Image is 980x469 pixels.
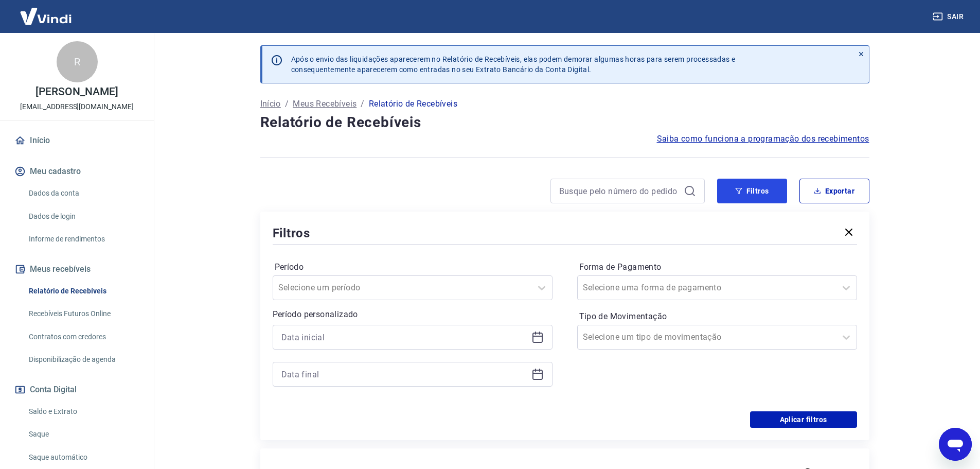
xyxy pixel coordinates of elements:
a: Saiba como funciona a programação dos recebimentos [657,133,869,145]
a: Informe de rendimentos [25,229,141,250]
a: Contratos com credores [25,326,141,348]
input: Busque pelo número do pedido [559,183,680,199]
a: Dados de login [25,206,141,227]
p: [EMAIL_ADDRESS][DOMAIN_NAME] [20,101,134,112]
p: Após o envio das liquidações aparecerem no Relatório de Recebíveis, elas podem demorar algumas ho... [291,54,736,75]
a: Saque [25,424,141,445]
iframe: Botão para abrir a janela de mensagens [939,428,972,461]
p: / [285,98,289,110]
a: Saldo e Extrato [25,401,141,422]
button: Meus recebíveis [12,258,141,281]
p: Relatório de Recebíveis [369,98,457,110]
h5: Filtros [273,225,311,241]
p: [PERSON_NAME] [35,86,118,97]
button: Conta Digital [12,378,141,401]
a: Início [12,129,141,152]
label: Forma de Pagamento [579,261,855,273]
button: Exportar [799,179,869,203]
h4: Relatório de Recebíveis [260,112,869,133]
button: Aplicar filtros [750,411,857,428]
a: Recebíveis Futuros Online [25,303,141,324]
p: Período personalizado [273,308,553,321]
a: Disponibilização de agenda [25,349,141,370]
a: Dados da conta [25,183,141,204]
label: Período [275,261,550,273]
p: / [361,98,364,110]
input: Data inicial [281,329,527,345]
a: Saque automático [25,447,141,468]
button: Meu cadastro [12,160,141,183]
label: Tipo de Movimentação [579,310,855,323]
a: Relatório de Recebíveis [25,281,141,302]
a: Início [260,98,281,110]
button: Sair [931,7,968,26]
button: Filtros [717,179,787,203]
div: R [57,41,98,82]
img: Vindi [12,1,79,32]
a: Meus Recebíveis [293,98,357,110]
input: Data final [281,367,527,382]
